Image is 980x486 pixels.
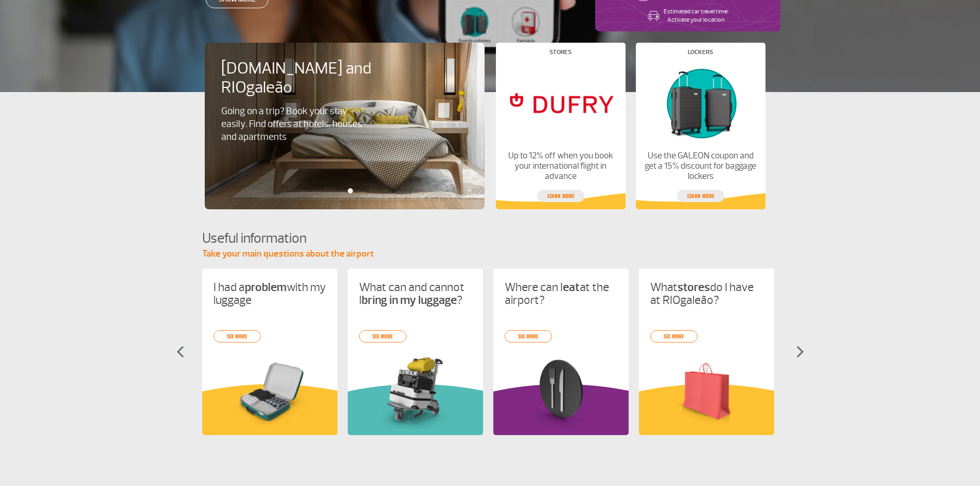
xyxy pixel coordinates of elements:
[348,384,483,435] img: verdeInformacoesUteis.svg
[505,355,617,428] img: card%20informa%C3%A7%C3%B5es%208.png
[202,384,337,435] img: amareloInformacoesUteis.svg
[650,330,698,343] a: see more
[493,384,629,435] img: roxoInformacoesUteis.svg
[213,330,261,343] a: see more
[213,355,326,428] img: problema-bagagem.png
[221,59,468,143] a: [DOMAIN_NAME] and RIOgaleãoGoing on a trip? Book your stay easily. Find offers at hotels, houses ...
[505,330,552,343] a: see more
[677,190,724,202] a: Learn more
[176,346,184,358] img: seta-esquerda
[537,190,584,202] a: Learn more
[796,346,804,358] img: seta-direita
[505,281,617,307] p: Where can I at the airport?
[221,59,385,97] h4: [DOMAIN_NAME] and RIOgaleão
[549,49,572,55] h4: Stores
[650,355,763,428] img: card%20informa%C3%A7%C3%B5es%206.png
[650,281,763,307] p: What do I have at RIOgaleão?
[644,63,756,142] img: Lockers
[362,293,457,308] strong: bring in my luggage
[359,330,406,343] a: see more
[213,281,326,307] p: I had a with my luggage
[202,248,778,260] p: Take your main questions about the airport
[563,280,580,295] strong: eat
[245,280,287,295] strong: problem
[639,384,774,435] img: amareloInformacoesUteis.svg
[221,105,367,143] p: Going on a trip? Book your stay easily. Find offers at hotels, houses and apartments
[664,8,728,24] p: Estimated car travel time: Activate your location
[688,49,713,55] h4: Lockers
[504,63,616,142] img: Stores
[359,281,472,307] p: What can and cannot I ?
[504,151,616,182] p: Up to 12% off when you book your international flight in advance
[678,280,710,295] strong: stores
[359,355,472,428] img: card%20informa%C3%A7%C3%B5es%201.png
[202,229,778,248] h4: Useful information
[644,151,756,182] p: Use the GALEON coupon and get a 15% discount for baggage lockers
